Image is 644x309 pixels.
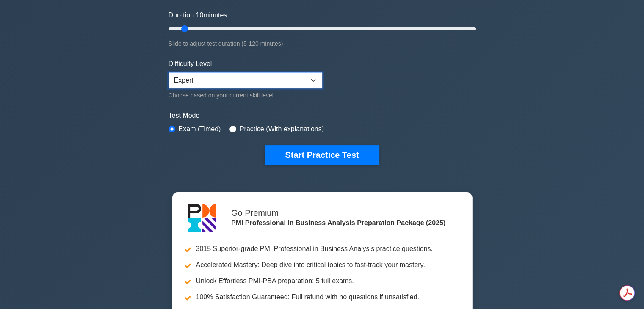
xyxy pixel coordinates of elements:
[169,59,212,69] label: Difficulty Level
[240,124,324,134] label: Practice (With explanations)
[265,145,379,165] button: Start Practice Test
[169,90,322,100] div: Choose based on your current skill level
[196,11,203,19] span: 10
[169,110,476,121] label: Test Mode
[179,124,221,134] label: Exam (Timed)
[169,39,476,49] div: Slide to adjust test duration (5-120 minutes)
[169,10,227,20] label: Duration: minutes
